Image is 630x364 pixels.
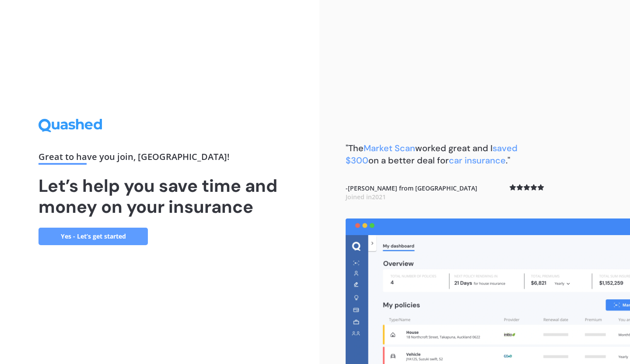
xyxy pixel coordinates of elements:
span: car insurance [449,155,506,166]
h1: Let’s help you save time and money on your insurance [38,175,281,217]
span: Joined in 2021 [346,193,386,201]
span: Market Scan [364,142,415,154]
b: "The worked great and I on a better deal for ." [346,142,518,166]
a: Yes - Let’s get started [38,228,148,245]
img: dashboard.webp [346,218,630,364]
span: saved $300 [346,142,518,166]
b: - [PERSON_NAME] from [GEOGRAPHIC_DATA] [346,184,477,201]
div: Great to have you join , [GEOGRAPHIC_DATA] ! [38,153,281,165]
